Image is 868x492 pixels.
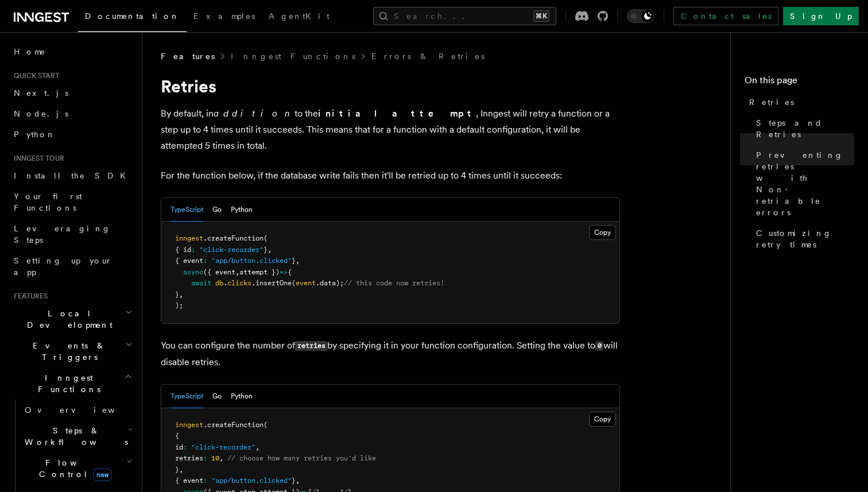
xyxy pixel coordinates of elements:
span: .createFunction [203,234,263,242]
span: Features [9,292,48,301]
span: "app/button.clicked" [211,476,292,485]
button: Go [212,385,222,408]
span: } [292,257,296,265]
p: You can configure the number of by specifying it in your function configuration. Setting the valu... [161,338,620,370]
span: Python [14,130,56,139]
span: Your first Functions [14,192,82,212]
button: Go [212,198,222,222]
span: db [215,279,223,287]
span: } [175,466,179,474]
span: : [183,443,187,451]
a: Errors & Retries [371,51,485,62]
span: Node.js [14,109,68,118]
span: ); [175,301,183,309]
span: AgentKit [269,11,330,21]
span: ( [263,421,268,429]
span: Overview [25,405,143,414]
a: Steps and Retries [751,113,854,145]
p: By default, in to the , Inngest will retry a function or a step up to 4 times until it succeeds. ... [161,106,620,154]
strong: initial attempt [318,108,476,119]
span: ( [292,279,296,287]
span: : [203,454,207,462]
span: Retries [749,96,794,108]
span: .insertOne [251,279,292,287]
span: { id [175,246,191,254]
span: Preventing retries with Non-retriable errors [756,149,854,218]
a: Customizing retry times [751,223,854,255]
span: : [191,246,195,254]
span: .createFunction [203,421,263,429]
span: , [219,454,223,462]
span: "click-recorder" [191,443,255,451]
span: , [235,268,239,276]
button: Search...⌘K [373,7,556,25]
a: Preventing retries with Non-retriable errors [751,145,854,223]
p: For the function below, if the database write fails then it'll be retried up to 4 times until it ... [161,168,620,184]
button: Toggle dark mode [627,9,654,23]
span: Events & Triggers [9,340,125,363]
button: TypeScript [170,385,203,408]
button: Copy [589,412,616,427]
a: Contact sales [673,7,778,25]
span: .data); [316,279,344,287]
span: Home [14,46,46,57]
h1: Retries [161,76,620,96]
span: Next.js [14,88,68,98]
a: Home [9,41,135,62]
span: { [288,268,292,276]
span: { event [175,476,203,485]
span: new [93,468,112,481]
a: Node.js [9,103,135,124]
span: attempt }) [239,268,280,276]
a: Inngest Functions [231,51,355,62]
span: Leveraging Steps [14,224,111,245]
a: Sign Up [783,7,859,25]
span: : [203,476,207,485]
span: clicks [227,279,251,287]
span: Steps & Workflows [20,425,128,448]
span: Steps and Retries [756,117,854,140]
span: Setting up your app [14,256,113,277]
span: Local Development [9,308,125,331]
span: } [175,290,179,299]
span: , [179,466,183,474]
span: "click-recorder" [199,246,263,254]
a: Install the SDK [9,165,135,186]
span: Inngest Functions [9,372,124,395]
span: inngest [175,234,203,242]
span: 10 [211,454,219,462]
button: Local Development [9,303,135,335]
span: // choose how many retries you'd like [227,454,376,462]
span: => [280,268,288,276]
span: Install the SDK [14,171,133,180]
span: } [292,476,296,485]
button: Flow Controlnew [20,452,135,485]
span: Flow Control [20,457,126,480]
span: retries [175,454,203,462]
button: Python [231,385,253,408]
span: ({ event [203,268,235,276]
span: // this code now retries! [344,279,444,287]
span: Documentation [85,11,180,21]
span: : [203,257,207,265]
button: Steps & Workflows [20,420,135,452]
button: Copy [589,225,616,240]
span: async [183,268,203,276]
a: Setting up your app [9,250,135,282]
span: } [263,246,268,254]
span: Examples [193,11,255,21]
span: , [179,290,183,299]
span: Quick start [9,71,59,80]
a: Documentation [78,3,187,32]
button: Python [231,198,253,222]
a: Python [9,124,135,145]
span: Inngest tour [9,154,64,163]
span: ( [263,234,268,242]
a: Examples [187,3,262,31]
span: { [175,432,179,440]
a: Leveraging Steps [9,218,135,250]
span: Features [161,51,215,62]
span: { event [175,257,203,265]
span: , [255,443,259,451]
span: , [296,476,300,485]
